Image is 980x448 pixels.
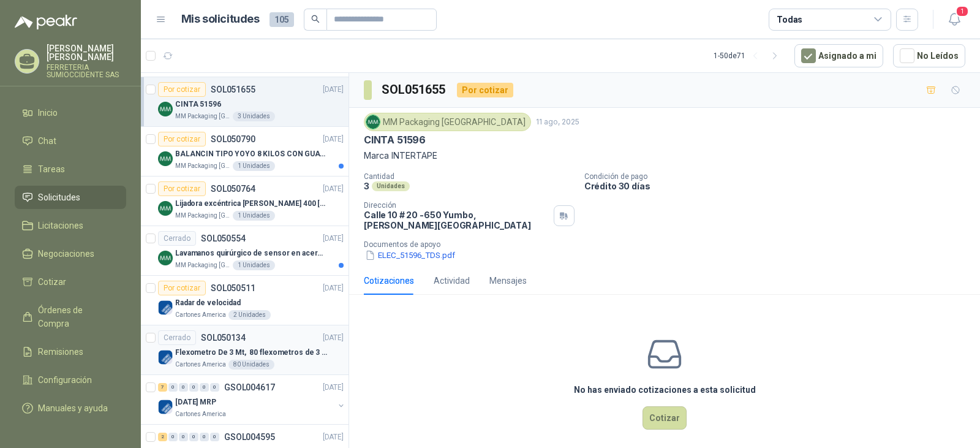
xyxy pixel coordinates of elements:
[224,433,275,441] p: GSOL004595
[15,397,126,420] a: Manuales y ayuda
[574,383,756,397] h3: No has enviado cotizaciones a esta solicitud
[364,201,549,210] p: Dirección
[536,116,579,128] p: 11 ago, 2025
[38,219,83,232] span: Licitaciones
[38,303,115,330] span: Órdenes de Compra
[15,270,126,294] a: Cotizar
[233,260,275,270] div: 1 Unidades
[175,397,216,408] p: [DATE] MRP
[311,15,320,23] span: search
[175,198,328,210] p: Lijadora excéntrica [PERSON_NAME] 400 [PERSON_NAME] gex 125-150 ave
[15,242,126,265] a: Negociaciones
[364,249,456,262] button: ELEC_51596_TDS.pdf
[189,433,198,441] div: 0
[175,310,226,320] p: Cartones America
[175,347,328,359] p: Flexometro De 3 Mt, 80 flexometros de 3 m Marca Tajima
[201,333,246,342] p: SOL050134
[15,101,126,124] a: Inicio
[179,383,188,392] div: 0
[643,406,687,430] button: Cotizar
[38,162,65,176] span: Tareas
[364,172,575,181] p: Cantidad
[158,350,173,365] img: Company Logo
[175,99,221,110] p: CINTA 51596
[175,248,328,259] p: Lavamanos quirúrgico de sensor en acero referencia TLS-13
[366,115,380,129] img: Company Logo
[175,409,226,419] p: Cartones America
[364,113,531,131] div: MM Packaging [GEOGRAPHIC_DATA]
[224,383,275,392] p: GSOL004617
[489,274,527,287] div: Mensajes
[38,275,66,289] span: Cotizar
[38,345,83,359] span: Remisiones
[15,214,126,237] a: Licitaciones
[141,127,349,177] a: Por cotizarSOL050790[DATE] Company LogoBALANCIN TIPO YOYO 8 KILOS CON GUAYA ACERO INOXMM Packagin...
[323,332,344,344] p: [DATE]
[211,85,255,94] p: SOL051655
[434,274,470,287] div: Actividad
[323,283,344,294] p: [DATE]
[323,84,344,96] p: [DATE]
[158,251,173,265] img: Company Logo
[200,383,209,392] div: 0
[175,297,241,309] p: Radar de velocidad
[364,134,426,146] p: CINTA 51596
[175,112,230,121] p: MM Packaging [GEOGRAPHIC_DATA]
[158,281,206,295] div: Por cotizar
[38,191,80,204] span: Solicitudes
[210,383,219,392] div: 0
[141,276,349,325] a: Por cotizarSOL050511[DATE] Company LogoRadar de velocidadCartones America2 Unidades
[158,433,167,441] div: 2
[47,64,126,78] p: FERRETERIA SUMIOCCIDENTE SAS
[211,135,255,143] p: SOL050790
[175,211,230,221] p: MM Packaging [GEOGRAPHIC_DATA]
[189,383,198,392] div: 0
[956,6,969,17] span: 1
[794,44,883,67] button: Asignado a mi
[211,184,255,193] p: SOL050764
[168,433,178,441] div: 0
[893,44,965,67] button: No Leídos
[211,284,255,292] p: SOL050511
[364,240,975,249] p: Documentos de apoyo
[38,106,58,120] span: Inicio
[323,382,344,393] p: [DATE]
[181,10,260,28] h1: Mis solicitudes
[158,330,196,345] div: Cerrado
[210,433,219,441] div: 0
[175,260,230,270] p: MM Packaging [GEOGRAPHIC_DATA]
[38,373,92,387] span: Configuración
[323,183,344,195] p: [DATE]
[382,80,447,99] h3: SOL051655
[47,44,126,61] p: [PERSON_NAME] [PERSON_NAME]
[15,158,126,181] a: Tareas
[15,368,126,392] a: Configuración
[233,211,275,221] div: 1 Unidades
[364,181,369,191] p: 3
[201,234,246,243] p: SOL050554
[158,231,196,246] div: Cerrado
[158,300,173,315] img: Company Logo
[158,181,206,196] div: Por cotizar
[38,247,94,260] span: Negociaciones
[323,134,344,145] p: [DATE]
[15,186,126,209] a: Solicitudes
[714,46,785,66] div: 1 - 50 de 71
[323,431,344,443] p: [DATE]
[584,181,975,191] p: Crédito 30 días
[168,383,178,392] div: 0
[141,325,349,375] a: CerradoSOL050134[DATE] Company LogoFlexometro De 3 Mt, 80 flexometros de 3 m Marca TajimaCartones...
[228,310,271,320] div: 2 Unidades
[943,9,965,31] button: 1
[15,129,126,153] a: Chat
[175,148,328,160] p: BALANCIN TIPO YOYO 8 KILOS CON GUAYA ACERO INOX
[269,12,294,27] span: 105
[158,151,173,166] img: Company Logo
[141,226,349,276] a: CerradoSOL050554[DATE] Company LogoLavamanos quirúrgico de sensor en acero referencia TLS-13MM Pa...
[158,383,167,392] div: 7
[372,181,410,191] div: Unidades
[15,15,77,29] img: Logo peakr
[38,134,56,148] span: Chat
[158,380,346,419] a: 7 0 0 0 0 0 GSOL004617[DATE] Company Logo[DATE] MRPCartones America
[364,210,549,230] p: Calle 10 # 20 -650 Yumbo , [PERSON_NAME][GEOGRAPHIC_DATA]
